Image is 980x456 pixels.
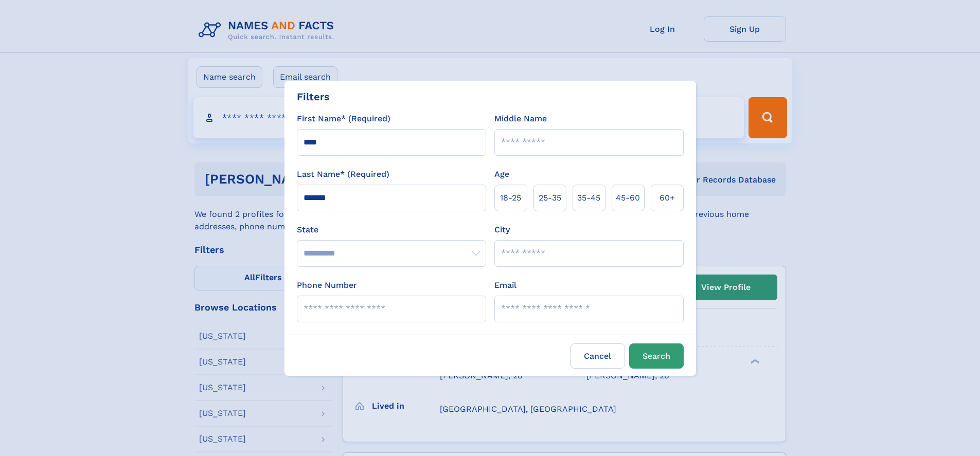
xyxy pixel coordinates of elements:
[297,168,389,180] label: Last Name* (Required)
[577,192,600,204] span: 35‑45
[616,192,640,204] span: 45‑60
[494,168,509,180] label: Age
[297,224,486,236] label: State
[571,343,625,369] label: Cancel
[539,192,561,204] span: 25‑35
[297,279,357,291] label: Phone Number
[494,279,516,291] label: Email
[494,224,510,236] label: City
[494,113,547,125] label: Middle Name
[297,89,330,104] div: Filters
[629,343,684,369] button: Search
[500,192,521,204] span: 18‑25
[297,113,390,125] label: First Name* (Required)
[660,192,675,204] span: 60+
